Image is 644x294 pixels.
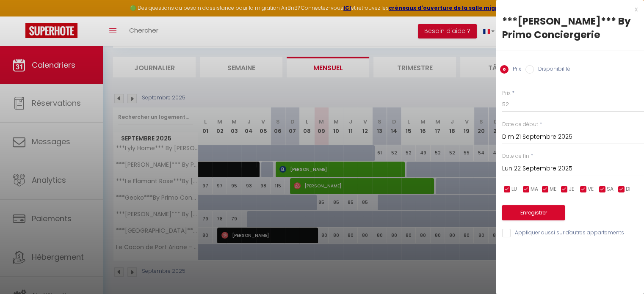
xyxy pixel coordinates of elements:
span: VE [588,185,594,193]
button: Enregistrer [502,205,565,220]
label: Date de fin [502,152,529,160]
span: JE [569,185,574,193]
label: Disponibilité [534,65,570,74]
span: ME [550,185,556,193]
label: Date de début [502,121,538,129]
span: SA [607,185,614,193]
label: Prix [509,65,521,74]
label: Prix [502,89,511,97]
button: Ouvrir le widget de chat LiveChat [7,3,32,29]
span: MA [531,185,538,193]
div: x [496,4,638,14]
span: DI [626,185,630,193]
div: ***[PERSON_NAME]*** By Primo Conciergerie [502,14,638,41]
span: LU [511,185,517,193]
